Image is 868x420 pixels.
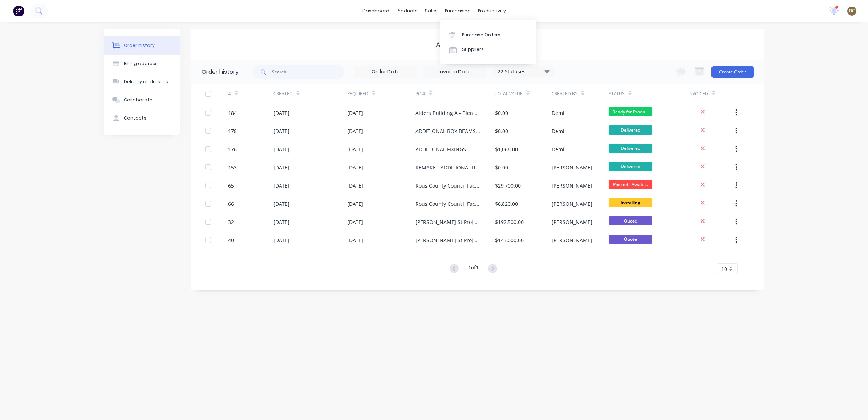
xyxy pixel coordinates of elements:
[609,198,652,207] span: Installing
[462,32,500,38] div: Purchase Orders
[228,236,234,244] div: 40
[495,182,521,189] div: $29,700.00
[273,145,289,153] div: [DATE]
[415,182,480,189] div: Rous County Council Facilities - Building A Warehouse - Additional Wall Framing VAR 07
[347,236,363,244] div: [DATE]
[440,42,536,57] a: Suppliers
[228,182,234,189] div: 65
[552,164,592,171] div: [PERSON_NAME]
[273,200,289,208] div: [DATE]
[495,109,508,117] div: $0.00
[228,109,237,117] div: 184
[609,91,625,97] div: Status
[609,180,652,189] span: Packed - Await ...
[273,84,347,104] div: Created
[415,200,480,208] div: Rous County Council Facilities - Building B - Operable Wall Steel Changes - VAR 08
[688,91,708,97] div: Invoiced
[462,46,484,53] div: Suppliers
[441,5,474,16] div: purchasing
[440,27,536,42] a: Purchase Orders
[273,182,289,189] div: [DATE]
[609,144,652,153] span: Delivered
[721,265,727,273] span: 10
[347,145,363,153] div: [DATE]
[552,109,564,117] div: Demi
[228,127,237,135] div: 178
[415,91,425,97] div: PO #
[495,84,552,104] div: Total Value
[347,127,363,135] div: [DATE]
[124,60,158,67] div: Billing address
[495,91,523,97] div: Total Value
[711,66,754,78] button: Create Order
[552,182,592,189] div: [PERSON_NAME]
[228,164,237,171] div: 153
[609,235,652,244] span: Quote
[688,84,734,104] div: Invoiced
[609,84,688,104] div: Status
[552,127,564,135] div: Demi
[849,8,855,14] span: BC
[415,127,480,135] div: ADDITIONAL BOX BEAMS - ROOF RAISING SYSTEM
[415,109,480,117] div: Alders Building A - Blended Roof
[104,36,180,55] button: Order history
[273,236,289,244] div: [DATE]
[273,91,293,97] div: Created
[272,65,344,79] input: Search...
[347,91,368,97] div: Required
[424,67,485,77] input: Invoice Date
[468,264,479,274] div: 1 of 1
[273,127,289,135] div: [DATE]
[359,5,393,16] a: dashboard
[104,73,180,91] button: Delivery addresses
[415,164,480,171] div: REMAKE - ADDITIONAL REINFORCING ITEMS (TRUSS)
[347,182,363,189] div: [DATE]
[228,200,234,208] div: 66
[228,218,234,226] div: 32
[552,91,577,97] div: Created By
[124,79,168,85] div: Delivery addresses
[609,216,652,225] span: Quote
[415,218,480,226] div: [PERSON_NAME] St Project, Social Futures - STEEL FRAMING SOLUTIONS - Roof Framing - Rev 2
[552,218,592,226] div: [PERSON_NAME]
[124,97,153,103] div: Collaborate
[347,218,363,226] div: [DATE]
[104,55,180,73] button: Billing address
[493,68,554,76] div: 22 Statuses
[552,145,564,153] div: Demi
[104,109,180,127] button: Contacts
[104,91,180,109] button: Collaborate
[436,40,520,49] div: Alder Constructions
[609,125,652,135] span: Delivered
[202,68,239,76] div: Order history
[495,200,518,208] div: $6,820.00
[228,84,273,104] div: #
[347,200,363,208] div: [DATE]
[609,162,652,171] span: Delivered
[415,84,495,104] div: PO #
[124,115,146,121] div: Contacts
[415,236,480,244] div: [PERSON_NAME] St Project, Social Futures - STEEL FRAMING SOLUTIONS - Wall Framing
[228,145,237,153] div: 176
[273,109,289,117] div: [DATE]
[552,84,608,104] div: Created By
[347,109,363,117] div: [DATE]
[421,5,441,16] div: sales
[552,200,592,208] div: [PERSON_NAME]
[355,67,416,77] input: Order Date
[495,236,524,244] div: $143,000.00
[495,218,524,226] div: $192,500.00
[474,5,510,16] div: productivity
[495,164,508,171] div: $0.00
[347,164,363,171] div: [DATE]
[124,42,155,49] div: Order history
[13,5,24,16] img: Factory
[495,127,508,135] div: $0.00
[415,145,466,153] div: ADDITIONAL FIXINGS
[393,5,421,16] div: products
[273,218,289,226] div: [DATE]
[552,236,592,244] div: [PERSON_NAME]
[609,107,652,116] span: Ready for Produ...
[273,164,289,171] div: [DATE]
[347,84,415,104] div: Required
